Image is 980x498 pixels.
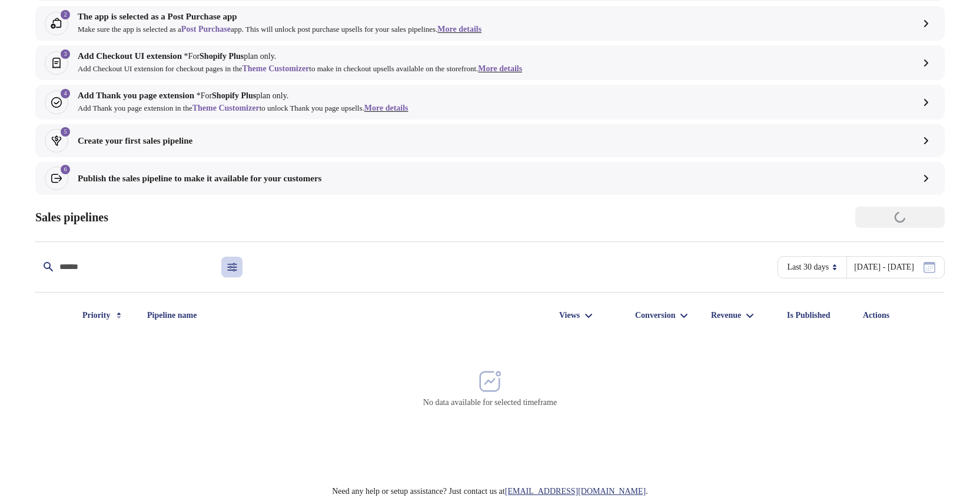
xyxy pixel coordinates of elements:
[242,64,309,73] span: Theme Customizer
[177,19,235,40] button: Post Purchase
[711,311,741,320] span: Revenue
[78,12,237,21] span: The app is selected as a Post Purchase app
[61,89,70,98] div: 4
[61,165,70,174] div: 6
[842,257,940,278] button: [DATE] - [DATE]
[505,487,648,496] span: .
[35,210,108,224] h2: Sales pipelines
[200,52,244,61] strong: Shopify Plus
[184,52,277,61] span: *For plan only.
[61,10,70,19] div: 2
[181,25,231,34] span: Post Purchase
[364,104,408,112] span: More details
[78,62,522,75] div: Add Checkout UI extension for checkout pages in the to make in checkout upsells available on the ...
[237,58,314,79] button: Theme Customizer
[147,311,197,320] span: Pipeline name
[473,58,527,79] button: More details
[78,23,481,36] div: Make sure the app is selected as a app. This will unlock post purchase upsells for your sales pip...
[61,127,70,137] div: 5
[433,19,486,40] button: More details
[360,98,413,119] button: More details
[863,311,889,320] span: Actions
[787,311,830,320] span: Is Published
[61,49,70,59] div: 3
[78,51,182,61] span: Add Checkout UI extension
[505,487,646,496] a: [EMAIL_ADDRESS][DOMAIN_NAME]
[854,263,914,272] span: [DATE] - [DATE]
[78,136,192,145] span: Create your first sales pipeline
[82,311,110,320] span: Priority
[192,104,260,112] span: Theme Customizer
[423,398,557,407] span: No data available for selected timeframe
[78,102,408,115] div: Add Thank you page extension in the to unlock Thank you page upsells.
[212,91,256,100] strong: Shopify Plus
[437,25,481,34] span: More details
[197,91,289,100] span: *For plan only.
[559,311,580,320] span: Views
[635,311,675,320] span: Conversion
[188,98,264,119] button: Theme Customizer
[478,64,522,73] span: More details
[78,174,321,183] span: Publish the sales pipeline to make it available for your customers
[78,91,194,100] span: Add Thank you page extension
